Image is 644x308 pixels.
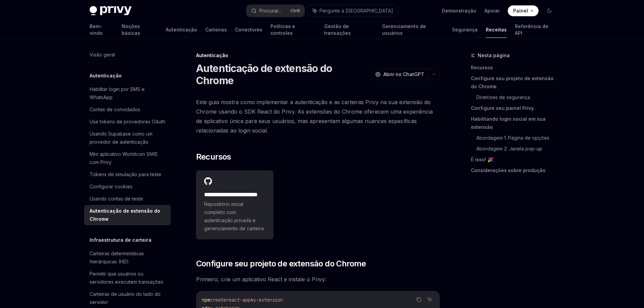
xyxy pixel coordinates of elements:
[414,295,423,304] button: Copie o conteúdo do bloco de código
[90,86,145,100] font: Habilitar login por SMS e WhatsApp
[84,83,171,103] a: Habilitar login por SMS e WhatsApp
[308,5,398,17] button: Pergunte à [GEOGRAPHIC_DATA]
[515,22,555,38] a: Referência de API
[90,171,161,177] font: Tokens de simulação para teste
[476,92,560,103] a: Diretrizes de segurança
[166,27,197,32] font: Autenticação
[90,291,161,305] font: Carteiras de usuário do lado do servidor
[471,62,560,73] a: Recursos
[90,23,103,36] font: Bem-vindo
[297,8,301,13] font: K
[259,8,281,14] font: Procurar...
[383,71,424,77] font: Abrir no ChatGPT
[544,5,555,16] button: Alternar modo escuro
[425,295,434,304] button: Pergunte à IA
[235,22,262,38] a: Conectores
[290,8,297,13] font: Ctrl
[84,148,171,168] a: Mini aplicativo Worldcoin SIWE com Privy
[471,116,546,130] font: Habilitando login social em sua extensão
[515,23,548,36] font: Referência de API
[204,201,265,231] font: Repositório inicial completo com autenticação privada e gerenciamento de carteira.
[319,8,393,14] font: Pergunte à [GEOGRAPHIC_DATA]
[90,22,114,38] a: Bem-vindo
[471,114,560,133] a: Habilitando login social em sua extensão
[196,99,433,134] font: Este guia mostra como implementar a autenticação e as carteiras Privy na sua extensão do Chrome u...
[471,103,560,114] a: Configure seu painel Privy
[202,297,210,303] span: npm
[122,23,140,36] font: Noções básicas
[251,297,283,303] span: my-extension
[90,251,144,264] font: Carteiras determinísticas hierárquicas (HD)
[90,106,140,112] font: Contas de convidados
[476,135,549,141] font: Abordagem 1: Página de opções
[478,52,510,58] font: Nesta página
[471,73,560,92] a: Configure seu projeto de extensão do Chrome
[508,5,539,16] a: Painel
[84,181,171,193] a: Configurar cookies
[122,22,158,38] a: Noções básicas
[484,7,500,14] a: Apoiar
[471,65,493,70] font: Recursos
[196,152,231,162] font: Recursos
[471,167,546,173] font: Considerações sobre produção
[452,27,478,32] font: Segurança
[471,105,534,111] font: Configure seu painel Privy
[90,6,132,16] img: logotipo escuro
[442,8,476,14] font: Demonstração
[166,22,197,38] a: Autenticação
[382,22,444,38] a: Gerenciamento de usuários
[476,94,530,100] font: Diretrizes de segurança
[196,276,326,283] font: Primeiro, crie um aplicativo React e instale o Privy:
[205,22,227,38] a: Carteiras
[84,103,171,116] a: Contas de convidados
[205,27,227,32] font: Carteiras
[84,168,171,181] a: Tokens de simulação para teste
[235,27,262,32] font: Conectores
[90,151,158,165] font: Mini aplicativo Worldcoin SIWE com Privy
[246,5,305,17] button: Procurar...CtrlK
[84,128,171,148] a: Usando Supabase como um provedor de autenticação
[513,8,528,14] font: Painel
[382,23,426,36] font: Gerenciamento de usuários
[84,247,171,268] a: Carteiras determinísticas hierárquicas (HD)
[90,73,122,78] font: Autenticação
[324,23,351,36] font: Gestão de transações
[196,52,228,58] font: Autenticação
[324,22,374,38] a: Gestão de transações
[90,208,160,222] font: Autenticação de extensão do Chrome
[270,23,295,36] font: Políticas e controles
[90,119,165,124] font: Use tokens de provedores OAuth
[90,52,115,57] font: Visão geral
[90,196,143,202] font: Usando contas de teste
[442,7,476,14] a: Demonstração
[471,75,554,89] font: Configure seu projeto de extensão do Chrome
[196,259,366,268] font: Configure seu projeto de extensão do Chrome
[90,271,163,285] font: Permitir que usuários ou servidores executem transações
[84,193,171,205] a: Usando contas de teste
[476,143,560,154] a: Abordagem 2: Janela pop-up
[90,131,152,145] font: Usando Supabase como um provedor de autenticação
[270,22,316,38] a: Políticas e controles
[90,184,133,189] font: Configurar cookies
[90,237,151,243] font: Infraestrutura de carteira
[84,49,171,61] a: Visão geral
[486,27,507,32] font: Receitas
[84,116,171,128] a: Use tokens de provedores OAuth
[84,205,171,225] a: Autenticação de extensão do Chrome
[476,146,542,151] font: Abordagem 2: Janela pop-up
[486,22,507,38] a: Receitas
[452,22,478,38] a: Segurança
[196,62,332,87] font: Autenticação de extensão do Chrome
[484,8,500,14] font: Apoiar
[471,154,560,165] a: É isso! 🎉
[84,268,171,288] a: Permitir que usuários ou servidores executem transações
[210,297,226,303] span: create
[226,297,251,303] span: react-app
[471,165,560,176] a: Considerações sobre produção
[471,157,493,162] font: É isso! 🎉
[371,69,428,80] button: Abrir no ChatGPT
[476,133,560,143] a: Abordagem 1: Página de opções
